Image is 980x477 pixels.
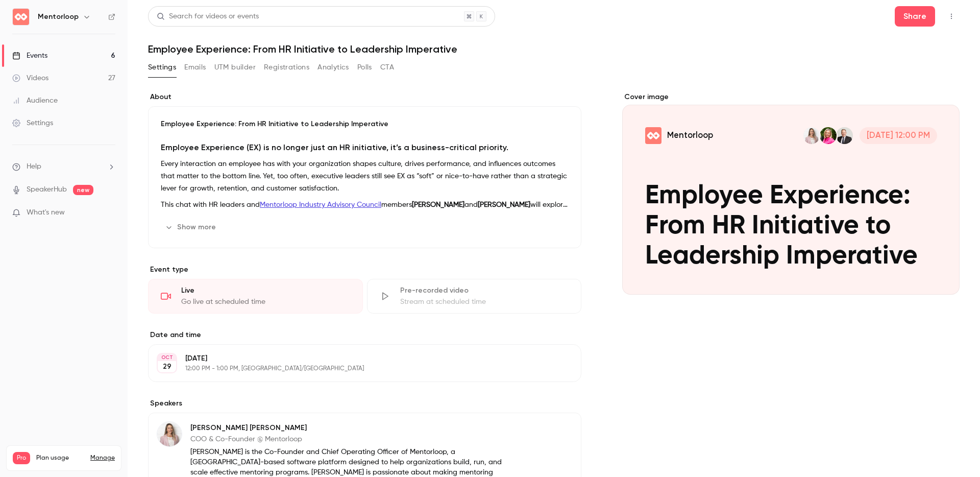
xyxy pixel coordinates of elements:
div: Videos [12,73,48,83]
button: Show more [161,219,222,235]
h2: Employee Experience (EX) is no longer just an HR initiative, it’s a business-critical priority. [161,141,569,154]
a: Mentorloop Industry Advisory Council [260,201,381,208]
div: Events [12,51,47,61]
strong: [PERSON_NAME] [412,201,464,208]
button: UTM builder [214,59,256,76]
p: This chat with HR leaders and members and will explore the EX touchpoints that matter most, link ... [161,199,569,211]
iframe: Noticeable Trigger [103,208,115,218]
button: Settings [148,59,176,76]
p: COO & Co-Founder @ Mentorloop [190,434,515,444]
div: Go live at scheduled time [181,297,350,307]
li: help-dropdown-opener [12,161,115,172]
p: Event type [148,265,581,275]
img: Heidi Holmes [157,422,182,446]
p: [PERSON_NAME] [PERSON_NAME] [190,423,515,433]
p: 12:00 PM - 1:00 PM, [GEOGRAPHIC_DATA]/[GEOGRAPHIC_DATA] [185,365,527,373]
section: Cover image [622,92,960,295]
button: Polls [357,59,372,76]
div: Pre-recorded videoStream at scheduled time [367,279,582,314]
div: Settings [12,118,53,128]
button: Registrations [264,59,309,76]
label: Speakers [148,398,581,409]
p: Employee Experience: From HR Initiative to Leadership Imperative [161,119,569,129]
img: Mentorloop [13,9,29,25]
div: Audience [12,96,58,106]
p: Every interaction an employee has with your organization shapes culture, drives performance, and ... [161,158,569,195]
h1: Employee Experience: From HR Initiative to Leadership Imperative [148,43,960,55]
button: CTA [380,59,394,76]
span: What's new [27,207,65,218]
a: SpeakerHub [27,184,67,195]
div: Stream at scheduled time [400,297,569,307]
div: OCT [158,354,176,361]
p: 29 [163,362,171,372]
h6: Mentorloop [38,12,79,22]
label: About [148,92,581,102]
button: Share [895,6,935,27]
span: new [73,185,93,195]
div: Search for videos or events [157,11,259,22]
div: Pre-recorded video [400,285,569,296]
a: Manage [90,454,115,462]
div: LiveGo live at scheduled time [148,279,363,314]
button: Emails [184,59,206,76]
span: Pro [13,452,30,464]
span: Plan usage [36,454,84,462]
span: Help [27,161,41,172]
p: [DATE] [185,353,527,364]
strong: [PERSON_NAME] [478,201,530,208]
label: Cover image [622,92,960,102]
button: Analytics [317,59,349,76]
label: Date and time [148,330,581,340]
div: Live [181,285,350,296]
